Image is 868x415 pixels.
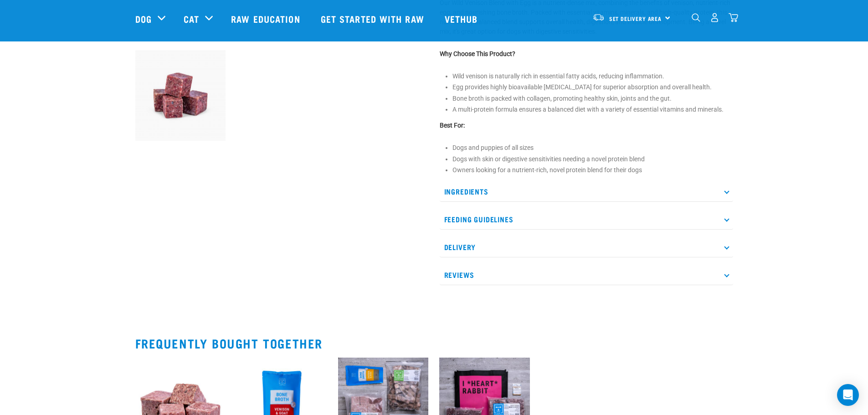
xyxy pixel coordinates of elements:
p: Feeding Guidelines [440,209,733,230]
a: Cat [184,12,199,26]
div: Open Intercom Messenger [837,384,859,406]
p: Delivery [440,237,733,257]
li: Bone broth is packed with collagen, promoting healthy skin, joints and the gut. [452,94,733,103]
li: Owners looking for a nutrient-rich, novel protein blend for their dogs [452,165,733,175]
a: Dog [135,12,152,26]
img: home-icon@2x.png [729,13,738,22]
li: Egg provides highly bioavailable [MEDICAL_DATA] for superior absorption and overall health. [452,82,733,92]
p: Ingredients [440,181,733,202]
li: A multi-protein formula ensures a balanced diet with a variety of essential vitamins and minerals. [452,105,733,114]
li: Dogs and puppies of all sizes [452,143,733,153]
span: Set Delivery Area [609,17,662,20]
a: Get started with Raw [312,0,436,37]
img: user.png [710,13,719,22]
img: home-icon-1@2x.png [692,13,700,22]
strong: Why Choose This Product? [440,50,515,57]
p: Reviews [440,265,733,285]
img: Venison Egg 1616 [135,50,226,141]
li: Dogs with skin or digestive sensitivities needing a novel protein blend [452,154,733,164]
strong: Best For: [440,122,465,129]
h2: Frequently bought together [135,336,733,350]
a: Raw Education [222,0,311,37]
li: Wild venison is naturally rich in essential fatty acids, reducing inflammation. [452,72,733,81]
img: van-moving.png [592,13,605,21]
a: Vethub [436,0,489,37]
